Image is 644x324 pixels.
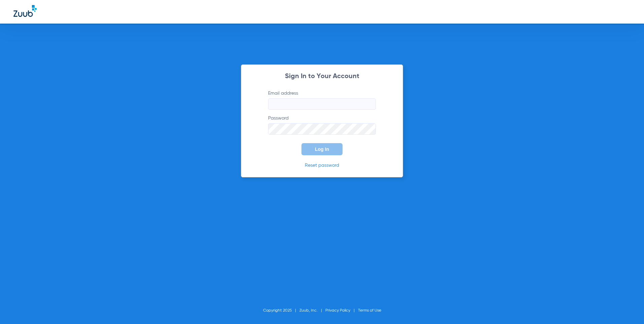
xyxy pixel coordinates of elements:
[268,90,376,110] label: Email address
[258,73,386,80] h2: Sign In to Your Account
[263,307,299,314] li: Copyright 2025
[358,309,381,313] a: Terms of Use
[268,123,376,135] input: Password
[268,98,376,110] input: Email address
[325,309,350,313] a: Privacy Policy
[305,163,339,168] a: Reset password
[299,307,325,314] li: Zuub, Inc.
[315,147,329,152] span: Log In
[268,115,376,135] label: Password
[301,143,343,155] button: Log In
[13,5,37,17] img: Zuub Logo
